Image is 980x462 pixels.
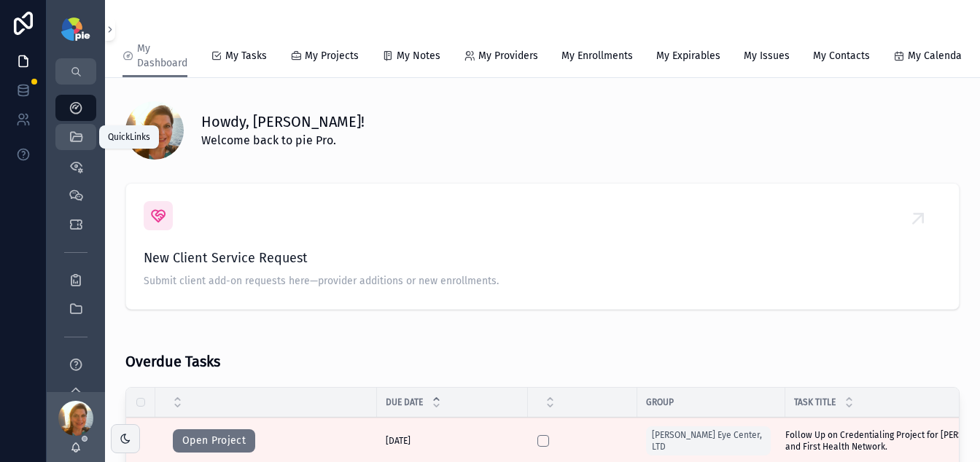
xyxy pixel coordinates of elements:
[386,396,423,408] span: Due Date
[125,351,220,372] h3: Overdue Tasks
[813,49,870,63] span: My Contacts
[561,43,633,72] a: My Enrollments
[561,49,633,63] span: My Enrollments
[47,85,105,392] div: scrollable content
[201,132,365,149] span: Welcome back to pie Pro.
[126,184,959,309] a: New Client Service RequestSubmit client add-on requests here—provider additions or new enrollments.
[646,426,771,455] a: [PERSON_NAME] Eye Center, LTD
[464,43,538,72] a: My Providers
[144,274,941,289] span: Submit client add-on requests here—provider additions or new enrollments.
[382,43,440,72] a: My Notes
[305,49,359,63] span: My Projects
[173,436,255,446] a: Open Project
[646,396,674,408] span: Group
[908,49,965,63] span: My Calendar
[656,49,720,63] span: My Expirables
[744,49,790,63] span: My Issues
[122,36,187,78] a: My Dashboard
[211,43,267,72] a: My Tasks
[225,49,267,63] span: My Tasks
[652,429,765,453] span: [PERSON_NAME] Eye Center, LTD
[397,49,440,63] span: My Notes
[744,43,790,72] a: My Issues
[656,43,720,72] a: My Expirables
[137,42,187,71] span: My Dashboard
[794,396,836,408] span: Task Title
[173,429,255,453] button: Open Project
[290,43,359,72] a: My Projects
[478,49,538,63] span: My Providers
[893,43,965,72] a: My Calendar
[144,248,941,268] span: New Client Service Request
[813,43,870,72] a: My Contacts
[108,131,150,143] div: QuickLinks
[201,111,365,132] h1: Howdy, [PERSON_NAME]!
[386,435,411,447] span: [DATE]
[61,17,90,41] img: App logo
